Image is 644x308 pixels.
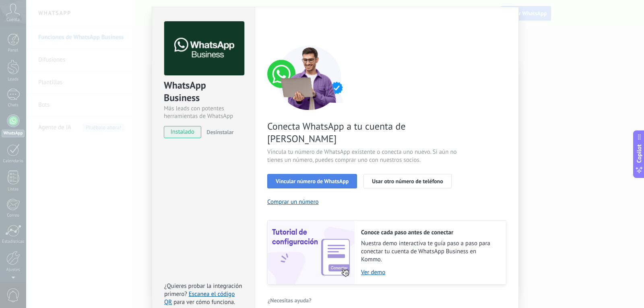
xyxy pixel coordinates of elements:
h2: Conoce cada paso antes de conectar [361,229,498,236]
img: connect number [267,45,352,110]
a: Escanea el código QR [164,290,235,306]
span: Conecta WhatsApp a tu cuenta de [PERSON_NAME] [267,120,459,145]
span: Nuestra demo interactiva te guía paso a paso para conectar tu cuenta de WhatsApp Business en Kommo. [361,240,498,264]
img: logo_main.png [164,21,244,76]
span: Vincula tu número de WhatsApp existente o conecta uno nuevo. Si aún no tienes un número, puedes c... [267,148,459,164]
span: Copilot [635,144,643,163]
span: ¿Quieres probar la integración primero? [164,282,242,298]
button: Comprar un número [267,198,319,206]
span: ¿Necesitas ayuda? [268,298,312,303]
div: WhatsApp Business [164,79,243,105]
span: Desinstalar [206,128,233,136]
span: instalado [164,126,201,138]
button: Usar otro número de teléfono [363,174,451,188]
span: Vincular número de WhatsApp [276,178,349,184]
button: Desinstalar [203,126,233,138]
span: para ver cómo funciona. [173,298,235,306]
a: Ver demo [361,269,498,276]
span: Usar otro número de teléfono [372,178,443,184]
div: Más leads con potentes herramientas de WhatsApp [164,105,243,120]
button: Vincular número de WhatsApp [267,174,357,188]
button: ¿Necesitas ayuda? [267,294,312,306]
